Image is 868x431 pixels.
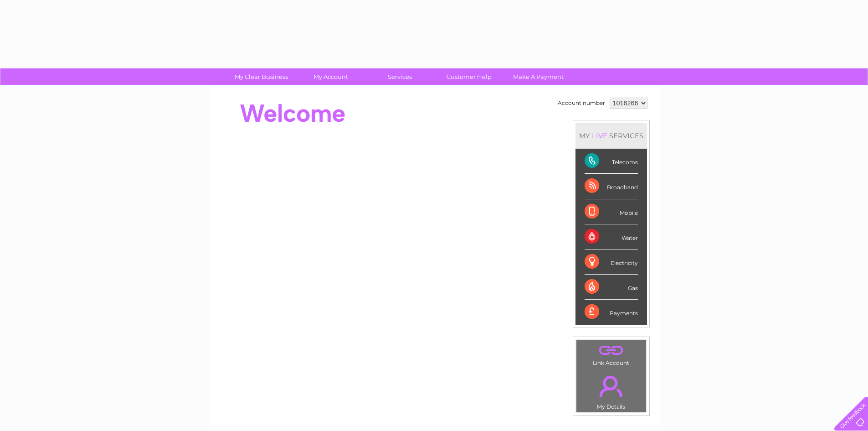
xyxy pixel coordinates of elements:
[585,149,638,174] div: Telecoms
[585,174,638,199] div: Broadband
[431,68,507,85] a: Customer Help
[501,68,576,85] a: Make A Payment
[224,68,299,85] a: My Clear Business
[579,343,644,358] a: .
[585,249,638,275] div: Electricity
[585,224,638,249] div: Water
[293,68,368,85] a: My Account
[585,199,638,224] div: Mobile
[575,123,647,149] div: MY SERVICES
[585,300,638,324] div: Payments
[576,340,647,369] td: Link Account
[362,68,437,85] a: Services
[579,370,644,402] a: .
[585,275,638,300] div: Gas
[576,368,647,413] td: My Details
[590,131,609,140] div: LIVE
[555,95,607,111] td: Account number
